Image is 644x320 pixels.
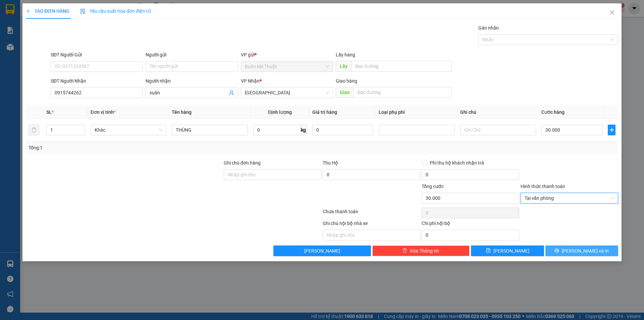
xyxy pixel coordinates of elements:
[29,125,39,135] button: delete
[545,245,618,256] button: printer[PERSON_NAME] và In
[521,184,565,189] label: Hình thức thanh toán
[323,160,338,166] span: Thu Hộ
[422,184,444,189] span: Tổng cước
[229,90,234,95] span: user-add
[608,127,615,133] span: plus
[493,247,529,255] span: [PERSON_NAME]
[268,109,292,115] span: Định lượng
[304,247,340,255] span: [PERSON_NAME]
[78,6,95,13] span: Nhận:
[300,125,307,135] span: kg
[241,51,333,58] div: VP gửi
[562,247,609,255] span: [PERSON_NAME] và In
[410,247,439,255] span: Xóa Thông tin
[354,87,452,98] input: Dọc đường
[336,87,354,98] span: Giao
[51,77,143,85] div: SĐT Người Nhận
[427,159,487,167] span: Phí thu hộ khách nhận trả
[46,109,52,115] span: SL
[336,78,357,84] span: Giao hàng
[78,29,155,38] div: 0987624565
[245,88,329,98] span: Sài Gòn
[603,3,622,22] button: Close
[224,160,261,166] label: Ghi chú đơn hàng
[608,125,615,135] button: plus
[336,61,351,72] span: Lấy
[245,61,329,72] span: Buôn Mê Thuột
[26,9,31,13] span: plus
[172,125,248,135] input: VD: Bàn, Ghế
[471,245,544,256] button: save[PERSON_NAME]
[91,109,116,115] span: Đơn vị tính
[312,125,373,135] input: 0
[26,8,69,14] span: TẠO ĐƠN HÀNG
[6,6,16,13] span: Gửi:
[323,230,420,240] input: Nhập ghi chú
[460,125,536,135] input: Ghi Chú
[525,193,614,203] span: Tại văn phòng
[273,245,371,256] button: [PERSON_NAME]
[478,25,499,31] label: Gán nhãn
[146,51,238,58] div: Người gửi
[224,169,321,180] input: Ghi chú đơn hàng
[146,77,238,85] div: Người nhận
[80,8,151,14] span: Yêu cầu xuất hóa đơn điện tử
[609,10,615,15] span: close
[541,109,565,115] span: Cước hàng
[95,125,162,135] span: Khác
[486,248,491,254] span: save
[458,106,539,119] th: Ghi chú
[376,106,457,119] th: Loại phụ phí
[312,109,337,115] span: Giá trị hàng
[241,78,260,84] span: VP Nhận
[80,9,86,14] img: icon
[29,144,249,151] div: Tổng: 1
[372,245,470,256] button: deleteXóa Thông tin
[78,46,155,57] span: [PERSON_NAME]
[323,220,420,230] div: Ghi chú nội bộ nhà xe
[78,6,155,29] div: [GEOGRAPHIC_DATA] (Hàng)
[6,6,74,14] div: Buôn Mê Thuột
[351,61,452,72] input: Dọc đường
[322,208,421,220] div: Chưa thanh toán
[402,248,407,254] span: delete
[554,248,559,254] span: printer
[172,109,192,115] span: Tên hàng
[51,51,143,58] div: SĐT Người Gửi
[336,52,355,57] span: Lấy hàng
[422,220,519,230] div: Chi phí nội bộ
[78,38,88,45] span: DĐ:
